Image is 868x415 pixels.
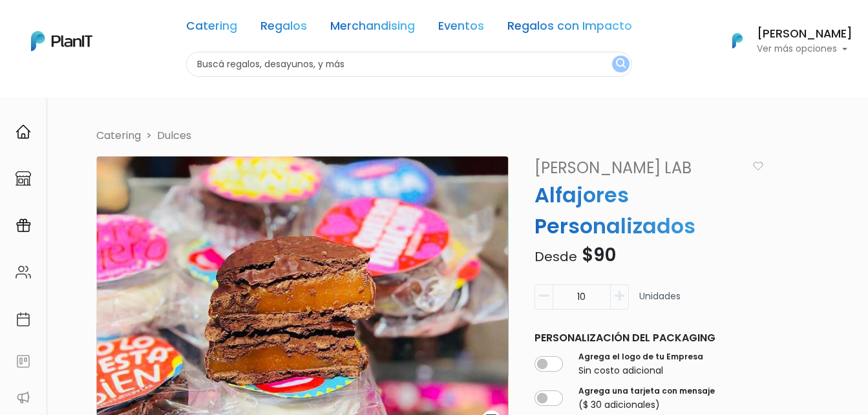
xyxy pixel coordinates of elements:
label: Agrega el logo de tu Empresa [578,351,703,363]
p: Sin costo adicional [578,364,703,378]
a: [PERSON_NAME] LAB [527,156,751,180]
img: home-e721727adea9d79c4d83392d1f703f7f8bce08238fde08b1acbfd93340b81755.svg [16,124,31,140]
nav: breadcrumb [89,128,822,146]
img: heart_icon [753,162,763,171]
a: Regalos [260,21,307,36]
p: ($ 30 adicionales) [578,398,715,412]
label: Agrega una tarjeta con mensaje [578,385,715,397]
img: PlanIt Logo [723,27,752,55]
p: Alfajores Personalizados [527,180,771,242]
p: Ver más opciones [757,45,852,54]
img: people-662611757002400ad9ed0e3c099ab2801c6687ba6c219adb57efc949bc21e19d.svg [16,264,31,280]
a: Catering [186,21,237,36]
p: Personalización del packaging [535,330,763,346]
img: PlanIt Logo [31,31,92,51]
a: Merchandising [330,21,415,36]
img: marketplace-4ceaa7011d94191e9ded77b95e3339b90024bf715f7c57f8cf31f2d8c509eaba.svg [16,171,31,186]
img: campaigns-02234683943229c281be62815700db0a1741e53638e28bf9629b52c665b00959.svg [16,218,31,233]
img: calendar-87d922413cdce8b2cf7b7f5f62616a5cf9e4887200fb71536465627b3292af00.svg [16,312,31,327]
a: Regalos con Impacto [507,21,632,36]
button: PlanIt Logo [PERSON_NAME] Ver más opciones [715,24,852,58]
a: Eventos [438,21,484,36]
img: partners-52edf745621dab592f3b2c58e3bca9d71375a7ef29c3b500c9f145b62cc070d4.svg [16,390,31,405]
span: $90 [582,242,616,268]
img: search_button-432b6d5273f82d61273b3651a40e1bd1b912527efae98b1b7a1b2c0702e16a8d.svg [616,58,626,70]
p: Unidades [639,290,681,315]
img: feedback-78b5a0c8f98aac82b08bfc38622c3050aee476f2c9584af64705fc4e61158814.svg [16,354,31,369]
span: Desde [535,248,577,266]
a: Dulces [157,128,191,143]
li: Catering [96,128,141,144]
h6: [PERSON_NAME] [757,28,852,40]
input: Buscá regalos, desayunos, y más [186,52,632,77]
